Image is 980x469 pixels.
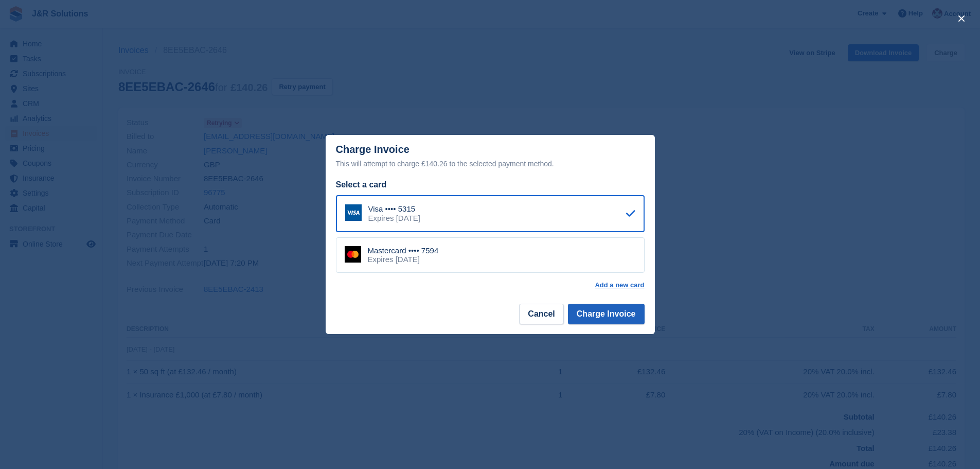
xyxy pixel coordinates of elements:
div: Select a card [336,179,645,191]
div: Expires [DATE] [368,214,420,223]
button: close [953,10,970,27]
div: Expires [DATE] [368,255,439,264]
div: Charge Invoice [336,144,645,170]
img: Visa Logo [345,204,362,221]
div: Mastercard •••• 7594 [368,246,439,255]
img: Mastercard Logo [345,246,361,263]
button: Charge Invoice [568,304,645,324]
button: Cancel [519,304,563,324]
div: This will attempt to charge £140.26 to the selected payment method. [336,158,645,170]
div: Visa •••• 5315 [368,204,420,214]
a: Add a new card [595,281,644,289]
